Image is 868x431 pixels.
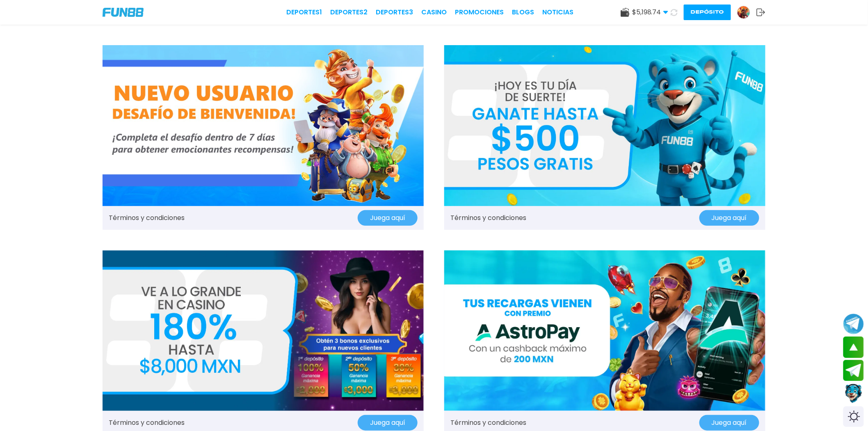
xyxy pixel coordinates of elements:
button: Join telegram [843,360,864,381]
span: $ 5,198.74 [632,7,668,17]
a: Deportes3 [376,7,413,17]
button: Juega aquí [358,210,418,226]
div: Switch theme [843,406,864,427]
button: Juega aquí [699,415,759,431]
button: Contact customer service [843,383,864,404]
button: Juega aquí [358,415,418,431]
img: Promo Banner [103,250,424,411]
a: Términos y condiciones [450,213,526,223]
a: Deportes1 [286,7,322,17]
a: Deportes2 [330,7,368,17]
a: Avatar [737,6,756,19]
a: BLOGS [512,7,534,17]
button: Join telegram channel [843,313,864,335]
img: Company Logo [103,8,144,17]
a: Términos y condiciones [109,213,185,223]
a: Promociones [455,7,504,17]
img: Promo Banner [444,45,765,206]
img: Promo Banner [103,45,424,206]
img: Avatar [738,6,750,18]
a: NOTICIAS [542,7,573,17]
a: CASINO [421,7,447,17]
button: Juega aquí [699,210,759,226]
button: Depósito [684,5,731,20]
a: Términos y condiciones [109,418,185,428]
img: Promo Banner [444,250,765,411]
button: scroll up [843,337,864,358]
a: Términos y condiciones [450,418,526,428]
